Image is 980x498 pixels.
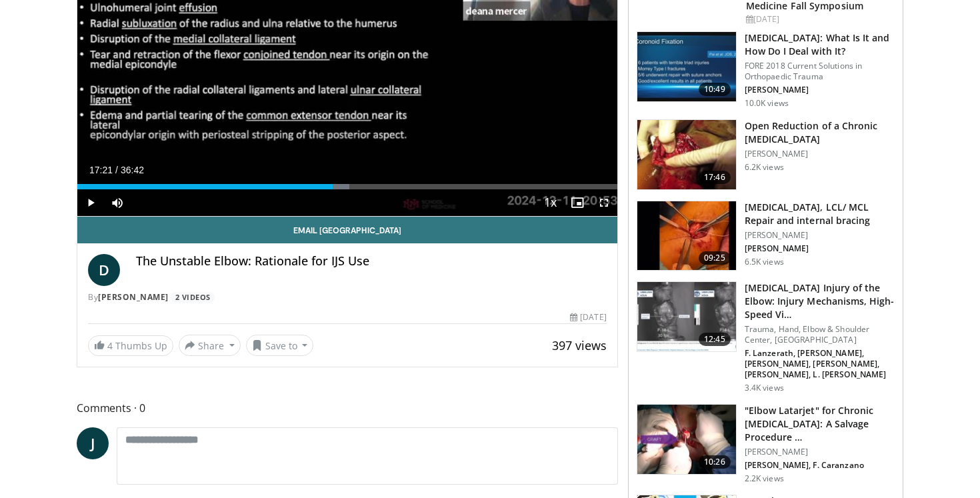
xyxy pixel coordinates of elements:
[77,184,617,189] div: Progress Bar
[637,201,895,271] a: 09:25 [MEDICAL_DATA], LCL/ MCL Repair and internal bracing [PERSON_NAME] [PERSON_NAME] 6.5K views
[699,83,731,96] span: 10:49
[637,282,736,351] img: 467736d8-c200-4d3c-95b3-06b7e0fe112d.150x105_q85_crop-smart_upscale.jpg
[745,85,895,95] p: [PERSON_NAME]
[88,335,173,356] a: 4 Thumbs Up
[699,171,731,184] span: 17:46
[745,383,784,393] p: 3.4K views
[745,460,895,471] p: [PERSON_NAME], F. Caranzano
[745,348,895,380] p: F. Lanzerath, [PERSON_NAME], [PERSON_NAME], [PERSON_NAME], [PERSON_NAME], L. [PERSON_NAME]
[637,31,895,109] a: 10:49 [MEDICAL_DATA]: What Is It and How Do I Deal with It? FORE 2018 Current Solutions in Orthop...
[745,31,895,58] h3: [MEDICAL_DATA]: What Is It and How Do I Deal with It?
[564,189,591,216] button: Enable picture-in-picture mode
[179,335,241,356] button: Share
[77,399,618,417] span: Comments 0
[745,281,895,321] h3: [MEDICAL_DATA] Injury of the Elbow: Injury Mechanisms, High-Speed Vi…
[699,333,731,346] span: 12:45
[246,335,314,356] button: Save to
[745,447,895,457] p: [PERSON_NAME]
[570,311,606,323] div: [DATE]
[745,98,789,109] p: 10.0K views
[77,427,109,459] a: J
[136,254,607,269] h4: The Unstable Elbow: Rationale for IJS Use
[745,230,895,241] p: [PERSON_NAME]
[591,189,617,216] button: Fullscreen
[745,473,784,484] p: 2.2K views
[745,119,895,146] h3: Open Reduction of a Chronic [MEDICAL_DATA]
[745,162,784,173] p: 6.2K views
[699,251,731,265] span: 09:25
[745,257,784,267] p: 6.5K views
[88,254,120,286] a: D
[637,281,895,393] a: 12:45 [MEDICAL_DATA] Injury of the Elbow: Injury Mechanisms, High-Speed Vi… Trauma, Hand, Elbow &...
[745,61,895,82] p: FORE 2018 Current Solutions in Orthopaedic Trauma
[77,189,104,216] button: Play
[637,120,736,189] img: 28ae56a5-eb84-41b8-88c2-ca4c2e9deb2e.150x105_q85_crop-smart_upscale.jpg
[745,149,895,159] p: [PERSON_NAME]
[745,324,895,345] p: Trauma, Hand, Elbow & Shoulder Center, [GEOGRAPHIC_DATA]
[98,291,169,303] a: [PERSON_NAME]
[637,201,736,271] img: d65db90a-120c-4cca-8e90-6a689972cbf4.150x105_q85_crop-smart_upscale.jpg
[107,339,113,352] span: 4
[637,405,736,474] img: f0271885-6ef3-415e-80b2-d8c8fc017db6.150x105_q85_crop-smart_upscale.jpg
[699,455,731,469] span: 10:26
[637,119,895,190] a: 17:46 Open Reduction of a Chronic [MEDICAL_DATA] [PERSON_NAME] 6.2K views
[115,165,118,175] span: /
[121,165,144,175] span: 36:42
[552,337,607,353] span: 397 views
[637,32,736,101] img: 87bfdc82-efac-4e11-adae-ebe37a6867b8.150x105_q85_crop-smart_upscale.jpg
[88,291,607,303] div: By
[171,292,215,303] a: 2 Videos
[745,201,895,227] h3: [MEDICAL_DATA], LCL/ MCL Repair and internal bracing
[637,404,895,484] a: 10:26 "Elbow Latarjet" for Chronic [MEDICAL_DATA]: A Salvage Procedure … [PERSON_NAME] [PERSON_NA...
[89,165,113,175] span: 17:21
[745,243,895,254] p: [PERSON_NAME]
[104,189,131,216] button: Mute
[746,13,892,25] div: [DATE]
[77,217,617,243] a: Email [GEOGRAPHIC_DATA]
[537,189,564,216] button: Playback Rate
[745,404,895,444] h3: "Elbow Latarjet" for Chronic [MEDICAL_DATA]: A Salvage Procedure …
